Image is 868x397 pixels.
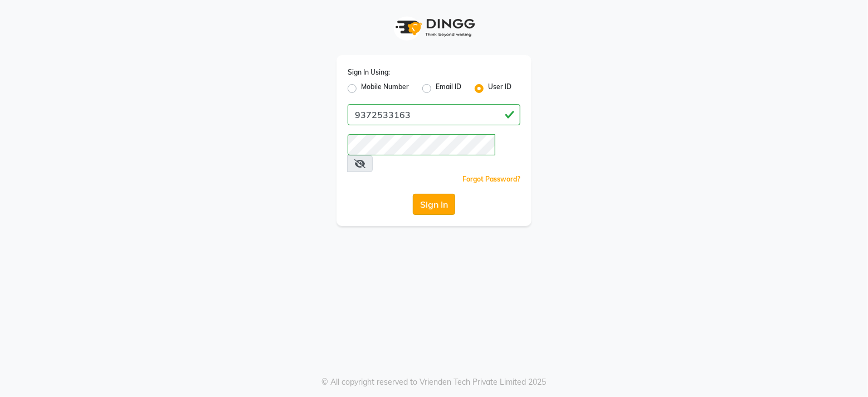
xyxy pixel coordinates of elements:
a: Forgot Password? [462,175,520,183]
button: Sign In [413,194,455,215]
input: Username [348,134,495,155]
label: Sign In Using: [348,67,390,77]
label: Email ID [436,82,461,95]
input: Username [348,104,520,125]
label: Mobile Number [361,82,409,95]
img: logo1.svg [389,11,479,44]
label: User ID [488,82,511,95]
